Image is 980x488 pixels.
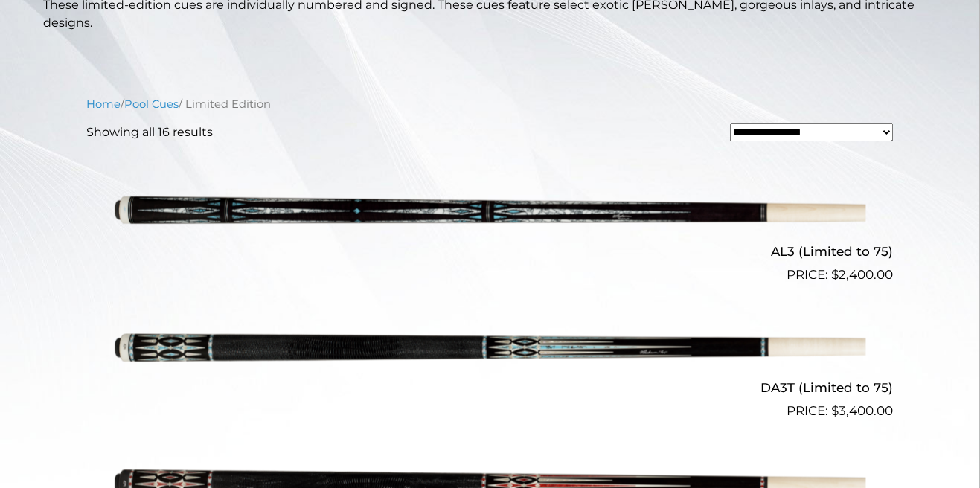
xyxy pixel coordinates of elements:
nav: Breadcrumb [87,96,894,112]
img: AL3 (Limited to 75) [115,153,866,278]
p: Showing all 16 results [87,123,214,141]
h2: AL3 (Limited to 75) [87,237,894,265]
select: Shop order [730,123,894,141]
a: Pool Cues [125,97,179,111]
bdi: 2,400.00 [832,267,894,282]
h2: DA3T (Limited to 75) [87,375,894,402]
a: DA3T (Limited to 75) $3,400.00 [87,291,894,422]
a: AL3 (Limited to 75) $2,400.00 [87,153,894,284]
span: $ [832,404,839,419]
a: Home [87,97,121,111]
bdi: 3,400.00 [832,404,894,419]
span: $ [832,267,839,282]
img: DA3T (Limited to 75) [115,291,866,416]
